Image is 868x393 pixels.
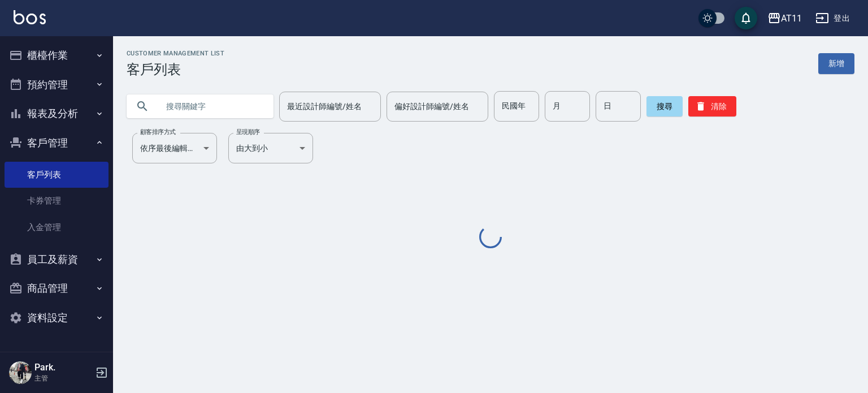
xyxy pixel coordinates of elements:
[818,53,854,74] a: 新增
[5,41,108,70] button: 櫃檯作業
[236,128,260,136] label: 呈現順序
[5,70,108,100] button: 預約管理
[127,62,224,77] h3: 客戶列表
[5,245,108,274] button: 員工及薪資
[5,162,108,188] a: 客戶列表
[5,303,108,332] button: 資料設定
[5,274,108,303] button: 商品管理
[14,10,46,24] img: Logo
[735,7,757,29] button: save
[646,96,683,116] button: 搜尋
[763,7,806,30] button: AT11
[5,188,108,214] a: 卡券管理
[132,133,217,163] div: 依序最後編輯時間
[228,133,313,163] div: 由大到小
[811,8,854,29] button: 登出
[5,128,108,158] button: 客戶管理
[688,96,736,116] button: 清除
[140,128,176,136] label: 顧客排序方式
[158,91,264,122] input: 搜尋關鍵字
[34,362,92,373] h5: Park.
[9,361,32,384] img: Person
[781,11,802,25] div: AT11
[34,373,92,383] p: 主管
[5,99,108,128] button: 報表及分析
[127,50,224,57] h2: Customer Management List
[5,214,108,240] a: 入金管理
